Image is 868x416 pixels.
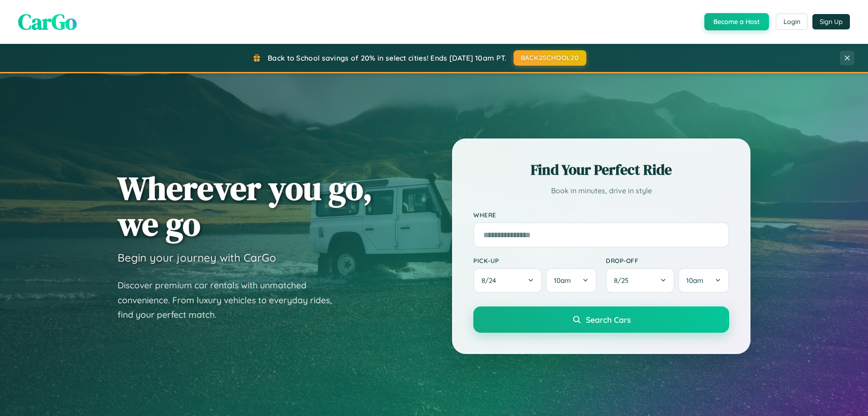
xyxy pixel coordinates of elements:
label: Pick-up [473,257,597,264]
h1: Wherever you go, we go [118,170,373,242]
label: Where [473,211,729,219]
button: 8/25 [606,268,675,293]
button: Login [776,14,808,30]
span: 8 / 25 [614,276,633,285]
span: 10am [686,276,703,285]
button: BACK2SCHOOL20 [514,50,586,66]
span: CarGo [18,7,77,37]
button: 8/24 [473,268,542,293]
p: Book in minutes, drive in style [473,184,729,197]
span: 10am [554,276,571,285]
button: Become a Host [704,13,769,30]
button: Sign Up [812,14,850,29]
span: Search Cars [586,315,631,325]
h2: Find Your Perfect Ride [473,160,729,180]
p: Discover premium car rentals with unmatched convenience. From luxury vehicles to everyday rides, ... [118,278,344,322]
label: Drop-off [606,257,729,264]
h3: Begin your journey with CarGo [118,251,276,264]
span: Back to School savings of 20% in select cities! Ends [DATE] 10am PT. [268,53,506,62]
button: 10am [678,268,729,293]
button: 10am [546,268,597,293]
span: 8 / 24 [481,276,500,285]
button: Search Cars [473,306,729,333]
